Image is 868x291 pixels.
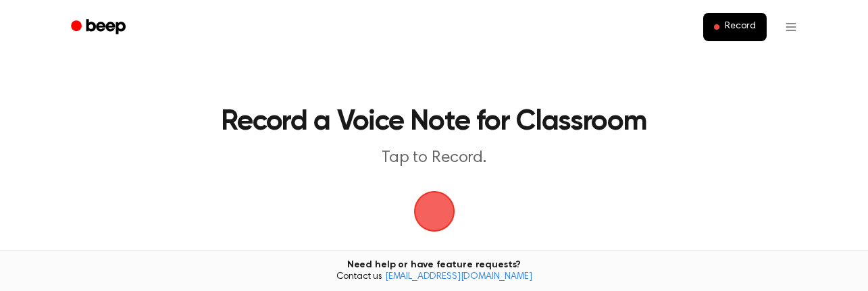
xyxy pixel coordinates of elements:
button: Open menu [775,11,807,43]
span: Record [725,21,755,33]
img: Beep Logo [414,191,455,232]
a: Beep [61,14,138,41]
p: Tap to Record. [175,147,694,169]
h1: Record a Voice Note for Classroom [146,108,722,136]
a: [EMAIL_ADDRESS][DOMAIN_NAME] [385,272,532,282]
button: Record [703,13,766,41]
span: Contact us [8,271,860,284]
